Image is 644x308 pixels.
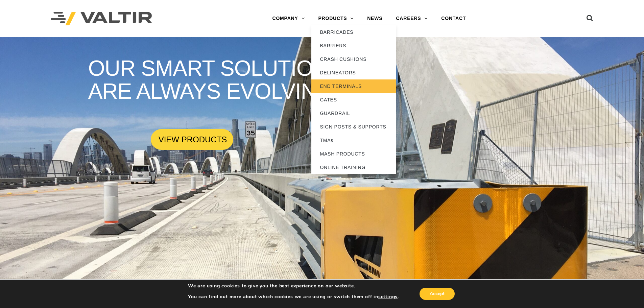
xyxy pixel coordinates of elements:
[265,12,311,25] a: COMPANY
[311,134,396,147] a: TMAs
[311,120,396,134] a: SIGN POSTS & SUPPORTS
[311,12,360,25] a: PRODUCTS
[311,106,396,120] a: GUARDRAIL
[378,294,398,300] button: settings
[420,288,455,300] button: Accept
[311,39,396,52] a: BARRIERS
[151,129,233,150] a: VIEW PRODUCTS
[311,147,396,161] a: MASH PRODUCTS
[311,79,396,93] a: END TERMINALS
[51,12,152,26] img: Valtir
[188,283,399,289] p: We are using cookies to give you the best experience on our website.
[434,12,473,25] a: CONTACT
[188,294,399,300] p: You can find out more about which cookies we are using or switch them off in .
[389,12,434,25] a: CAREERS
[311,93,396,106] a: GATES
[311,25,396,39] a: BARRICADES
[311,161,396,174] a: ONLINE TRAINING
[360,12,389,25] a: NEWS
[311,52,396,66] a: CRASH CUSHIONS
[88,57,367,103] rs-layer: OUR SMART SOLUTIONS ARE ALWAYS EVOLVING.
[311,66,396,79] a: DELINEATORS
